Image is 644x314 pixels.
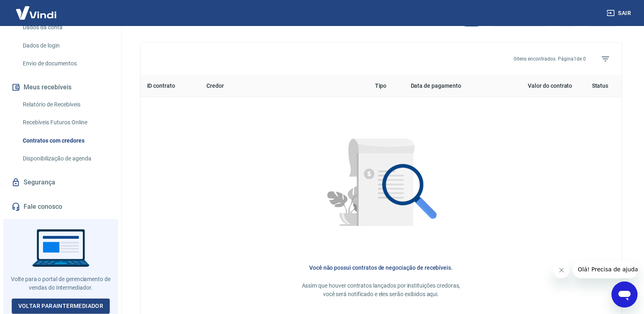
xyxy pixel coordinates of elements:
iframe: Botão para abrir a janela de mensagens [611,282,637,308]
span: Assim que houver contratos lançados por instituições credoras, você será notificado e eles serão ... [302,282,460,297]
a: Fale conosco [10,198,112,216]
iframe: Mensagem da empresa [573,260,637,278]
a: Relatório de Recebíveis [20,96,112,113]
a: Disponibilização de agenda [20,150,112,167]
th: Data de pagamento [404,75,496,97]
a: Envio de documentos [20,55,112,72]
button: Meus recebíveis [10,78,112,96]
th: ID contrato [141,75,200,97]
img: Nenhum item encontrado [306,110,456,260]
button: Sair [605,6,634,21]
th: Status [579,75,621,97]
img: Vindi [10,0,63,25]
a: Voltar paraIntermediador [12,299,110,314]
p: 0 itens encontrados. Página 1 de 0 [514,55,586,63]
span: Filtros [596,49,615,69]
th: Tipo [369,75,404,97]
a: Segurança [10,173,112,191]
a: Recebíveis Futuros Online [20,114,112,131]
iframe: Fechar mensagem [553,262,570,278]
h6: Você não possui contratos de negociação de recebíveis. [154,264,609,272]
a: Dados da conta [20,19,112,36]
a: Dados de login [20,37,112,54]
span: Olá! Precisa de ajuda? [5,6,68,12]
th: Credor [200,75,368,97]
th: Valor do contrato [496,75,579,97]
a: Contratos com credores [20,132,112,149]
